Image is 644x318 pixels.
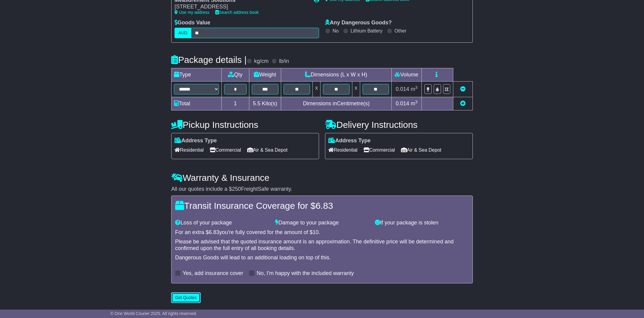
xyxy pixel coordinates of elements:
[175,239,469,252] div: Please be advised that the quoted insurance amount is an approximation. The definitive price will...
[325,120,473,130] h4: Delivery Instructions
[372,220,472,226] div: If your package is stolen
[171,186,473,193] div: All our quotes include a $ FreightSafe warranty.
[175,201,469,211] h4: Transit Insurance Coverage for $
[175,4,308,10] div: [STREET_ADDRESS]
[249,68,281,81] td: Weight
[415,85,418,90] sup: 3
[171,120,319,130] h4: Pickup Instructions
[411,100,418,107] span: m
[172,97,222,110] td: Total
[281,68,391,81] td: Dimensions (L x W x H)
[171,173,473,183] h4: Warranty & Insurance
[460,86,466,92] a: Remove this item
[363,145,395,155] span: Commercial
[279,58,289,65] label: lb/in
[215,10,259,15] a: Search address book
[411,86,418,92] span: m
[232,186,241,192] span: 250
[396,100,409,107] span: 0.014
[247,145,288,155] span: Air & Sea Depot
[222,68,249,81] td: Qty
[396,86,409,92] span: 0.014
[171,55,247,65] h4: Package details |
[281,97,391,110] td: Dimensions in Centimetre(s)
[315,201,333,211] span: 6.83
[272,220,372,226] div: Damage to your package
[352,81,360,97] td: x
[391,68,421,81] td: Volume
[209,229,219,235] span: 6.83
[171,292,201,303] button: Get Quotes
[325,20,392,26] label: Any Dangerous Goods?
[254,58,269,65] label: kg/cm
[175,145,204,155] span: Residential
[175,10,209,15] a: Use my address
[415,100,418,104] sup: 3
[110,311,197,316] span: © One World Courier 2025. All rights reserved.
[249,97,281,110] td: Kilo(s)
[328,145,357,155] span: Residential
[333,28,339,34] label: No
[328,137,371,144] label: Address Type
[351,28,383,34] label: Lithium Battery
[313,229,319,235] span: 10
[222,97,249,110] td: 1
[175,137,217,144] label: Address Type
[460,100,466,107] a: Add new item
[175,229,469,236] div: For an extra $ you're fully covered for the amount of $ .
[401,145,442,155] span: Air & Sea Depot
[175,28,191,38] label: AUD
[183,270,243,277] label: Yes, add insurance cover
[394,28,406,34] label: Other
[175,20,210,26] label: Goods Value
[175,255,469,261] div: Dangerous Goods will lead to an additional loading on top of this.
[313,81,320,97] td: x
[210,145,241,155] span: Commercial
[253,100,260,107] span: 5.5
[257,270,354,277] label: No, I'm happy with the included warranty
[172,68,222,81] td: Type
[172,220,272,226] div: Loss of your package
